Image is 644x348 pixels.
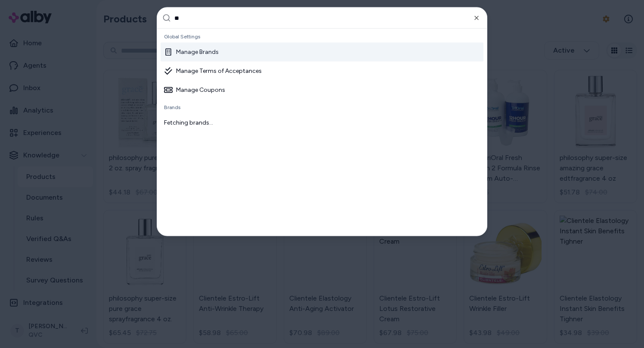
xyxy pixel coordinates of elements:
div: Fetching brands... [161,113,483,132]
div: Suggestions [157,29,487,236]
div: Manage Terms of Acceptances [164,67,262,75]
div: Global Settings [161,31,483,43]
div: Brands [161,101,483,113]
div: Manage Brands [164,48,219,56]
div: Manage Coupons [164,86,225,94]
